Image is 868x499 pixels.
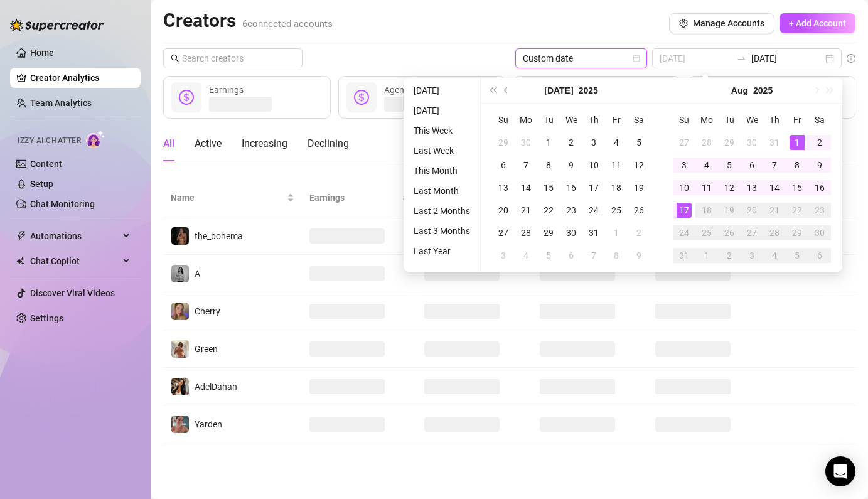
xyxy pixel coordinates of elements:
[812,180,827,195] div: 16
[541,225,556,240] div: 29
[537,244,560,267] td: 2025-08-05
[195,269,200,279] span: A
[518,248,533,263] div: 4
[171,378,189,395] img: AdelDahan
[767,135,782,150] div: 31
[496,203,511,218] div: 20
[605,199,628,222] td: 2025-07-25
[30,68,131,88] a: Creator Analytics
[537,199,560,222] td: 2025-07-22
[515,199,537,222] td: 2025-07-21
[518,225,533,240] div: 28
[18,135,81,147] span: Izzy AI Chatter
[744,225,759,240] div: 27
[582,222,605,244] td: 2025-07-31
[560,244,582,267] td: 2025-08-06
[582,154,605,176] td: 2025-07-10
[631,248,646,263] div: 9
[718,154,741,176] td: 2025-08-05
[628,109,650,131] th: Sa
[515,131,537,154] td: 2025-06-30
[30,98,92,108] a: Team Analytics
[409,244,475,259] li: Last Year
[722,135,737,150] div: 29
[731,78,748,103] button: Choose a month
[744,180,759,195] div: 13
[744,135,759,150] div: 30
[693,18,764,28] span: Manage Accounts
[500,78,513,103] button: Previous month (PageUp)
[741,131,763,154] td: 2025-07-30
[409,183,475,198] li: Last Month
[496,248,511,263] div: 3
[718,199,741,222] td: 2025-08-19
[409,83,475,98] li: [DATE]
[518,203,533,218] div: 21
[736,53,746,63] span: to
[695,154,718,176] td: 2025-08-04
[736,53,746,63] span: swap-right
[541,180,556,195] div: 15
[780,13,855,33] button: + Add Account
[564,158,579,173] div: 9
[179,90,194,105] span: dollar-circle
[537,176,560,199] td: 2025-07-15
[631,203,646,218] div: 26
[808,176,831,199] td: 2025-08-16
[631,180,646,195] div: 19
[786,199,808,222] td: 2025-08-22
[699,248,714,263] div: 1
[763,222,786,244] td: 2025-08-28
[492,222,515,244] td: 2025-07-27
[586,203,601,218] div: 24
[718,176,741,199] td: 2025-08-12
[631,225,646,240] div: 2
[677,248,692,263] div: 31
[518,180,533,195] div: 14
[609,225,624,240] div: 1
[182,51,285,65] input: Search creators
[677,135,692,150] div: 27
[523,49,640,68] span: Custom date
[195,136,222,151] div: Active
[699,203,714,218] div: 18
[515,154,537,176] td: 2025-07-07
[541,158,556,173] div: 8
[677,158,692,173] div: 3
[753,78,773,103] button: Choose a year
[790,248,805,263] div: 5
[718,109,741,131] th: Tu
[544,78,573,103] button: Choose a month
[695,131,718,154] td: 2025-07-28
[496,180,511,195] div: 13
[786,244,808,267] td: 2025-09-05
[628,154,650,176] td: 2025-07-12
[560,154,582,176] td: 2025-07-09
[586,225,601,240] div: 31
[560,199,582,222] td: 2025-07-23
[16,231,26,241] span: thunderbolt
[677,225,692,240] div: 24
[741,199,763,222] td: 2025-08-20
[515,176,537,199] td: 2025-07-14
[699,135,714,150] div: 28
[673,131,695,154] td: 2025-07-27
[579,78,598,103] button: Choose a year
[515,222,537,244] td: 2025-07-28
[582,199,605,222] td: 2025-07-24
[496,135,511,150] div: 29
[86,130,105,148] img: AI Chatter
[409,123,475,138] li: This Week
[30,48,54,58] a: Home
[486,78,500,103] button: Last year (Control + left)
[808,244,831,267] td: 2025-09-06
[763,109,786,131] th: Th
[790,225,805,240] div: 29
[808,109,831,131] th: Sa
[677,203,692,218] div: 17
[763,176,786,199] td: 2025-08-14
[492,154,515,176] td: 2025-07-06
[586,135,601,150] div: 3
[541,135,556,150] div: 1
[699,225,714,240] div: 25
